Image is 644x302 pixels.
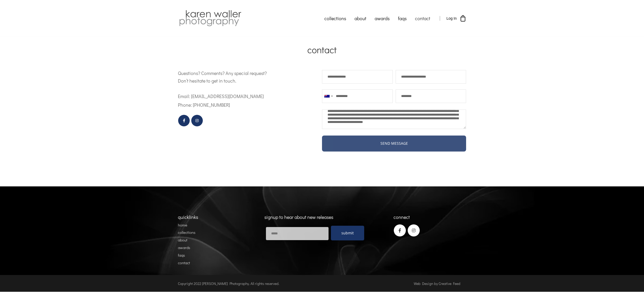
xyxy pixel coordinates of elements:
span: connect [394,214,410,220]
span: Phone: [PHONE_NUMBER] [178,102,230,108]
a: submit [331,226,364,241]
a: contact [411,12,434,25]
a: home [178,222,187,228]
a: about [350,12,370,25]
a: contact [178,260,190,265]
a: collections [178,230,195,235]
span: signup to hear about new releases [264,214,333,220]
img: Karen Waller Photography [178,9,243,28]
span: contact [307,43,337,56]
a: faqs [178,252,185,258]
a: about [178,237,187,242]
span: quicklinks [178,214,198,220]
span: Copyright 2022 [PERSON_NAME] Photography. All rights reserved. [178,281,279,286]
span: Email: [EMAIL_ADDRESS][DOMAIN_NAME] [178,93,264,99]
span: Log In [446,16,457,20]
input: Email [266,227,329,240]
span: Web Design by Creative Feed [414,281,460,286]
a: collections [320,12,350,25]
a: faqs [394,12,411,25]
a: awards [370,12,394,25]
span: Questions? Comments? Any special request? Don’t hesitate to get in touch. [178,70,267,84]
a: SEND MESSAGE [322,136,466,152]
a: awards [178,245,190,250]
button: Selected country [322,90,334,103]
